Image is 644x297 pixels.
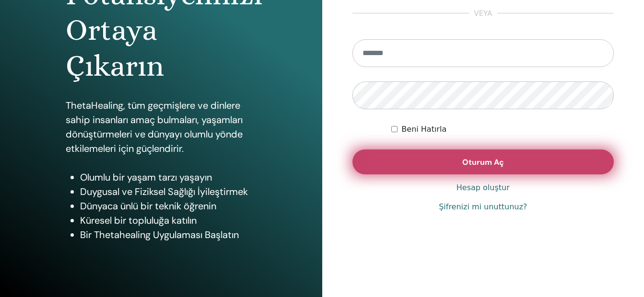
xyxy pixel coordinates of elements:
span: Oturum Aç [462,157,504,167]
li: Duygusal ve Fiziksel Sağlığı İyileştirmek [80,184,257,199]
a: Şifrenizi mi unuttunuz? [439,201,527,213]
li: Dünyaca ünlü bir teknik öğrenin [80,199,257,213]
div: Keep me authenticated indefinitely or until I manually logout [391,124,614,135]
li: Küresel bir topluluğa katılın [80,213,257,228]
button: Oturum Aç [352,149,614,174]
p: ThetaHealing, tüm geçmişlere ve dinlere sahip insanları amaç bulmaları, yaşamları dönüştürmeleri ... [66,98,257,156]
a: Hesap oluştur [457,182,510,194]
label: Beni Hatırla [401,124,446,135]
li: Bir Thetahealing Uygulaması Başlatın [80,228,257,242]
li: Olumlu bir yaşam tarzı yaşayın [80,170,257,184]
span: veya [469,8,497,19]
